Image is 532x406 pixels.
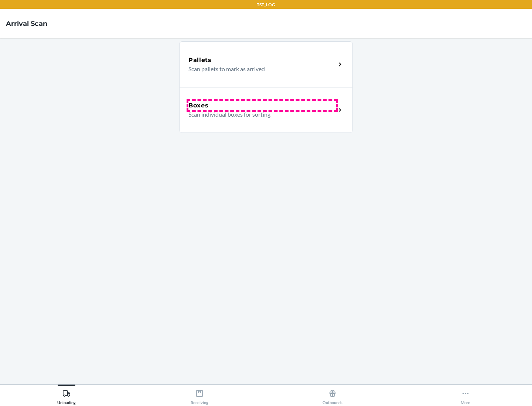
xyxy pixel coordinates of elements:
[266,385,399,405] button: Outbounds
[191,386,208,405] div: Receiving
[57,386,76,405] div: Unloading
[133,385,266,405] button: Receiving
[323,386,342,405] div: Outbounds
[179,87,353,133] a: BoxesScan individual boxes for sorting
[399,385,532,405] button: More
[188,101,209,110] h5: Boxes
[179,41,353,87] a: PalletsScan pallets to mark as arrived
[6,19,47,28] h4: Arrival Scan
[257,1,275,8] p: TST_LOG
[188,65,330,73] p: Scan pallets to mark as arrived
[188,110,330,119] p: Scan individual boxes for sorting
[461,386,470,405] div: More
[188,56,212,65] h5: Pallets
